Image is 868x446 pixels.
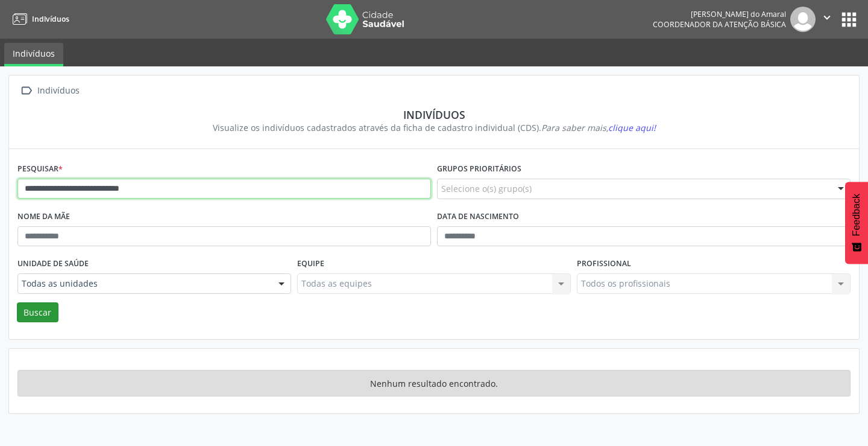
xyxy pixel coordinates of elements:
[17,82,81,100] a:  Indivíduos
[4,43,63,66] a: Indivíduos
[26,121,842,134] div: Visualize os indivíduos cadastrados através da ficha de cadastro individual (CDS).
[35,82,81,100] div: Indivíduos
[653,9,786,19] div: [PERSON_NAME] do Amaral
[437,208,519,226] label: Data de nascimento
[26,108,842,121] div: Indivíduos
[820,11,834,24] i: 
[441,182,532,195] span: Selecione o(s) grupo(s)
[838,9,860,30] button: apps
[32,14,69,24] span: Indivíduos
[541,122,656,133] i: Para saber mais,
[17,255,89,273] label: Unidade de saúde
[816,7,838,32] button: 
[437,160,521,179] label: Grupos prioritários
[851,194,862,236] span: Feedback
[790,7,816,32] img: img
[17,370,851,397] div: Nenhum resultado encontrado.
[297,255,324,273] label: Equipe
[22,278,266,290] span: Todas as unidades
[17,160,63,179] label: Pesquisar
[17,208,70,226] label: Nome da mãe
[653,19,786,30] span: Coordenador da Atenção Básica
[8,9,69,29] a: Indivíduos
[608,122,656,133] span: clique aqui!
[17,302,58,323] button: Buscar
[17,82,35,100] i: 
[845,182,868,264] button: Feedback - Mostrar pesquisa
[577,255,631,273] label: Profissional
